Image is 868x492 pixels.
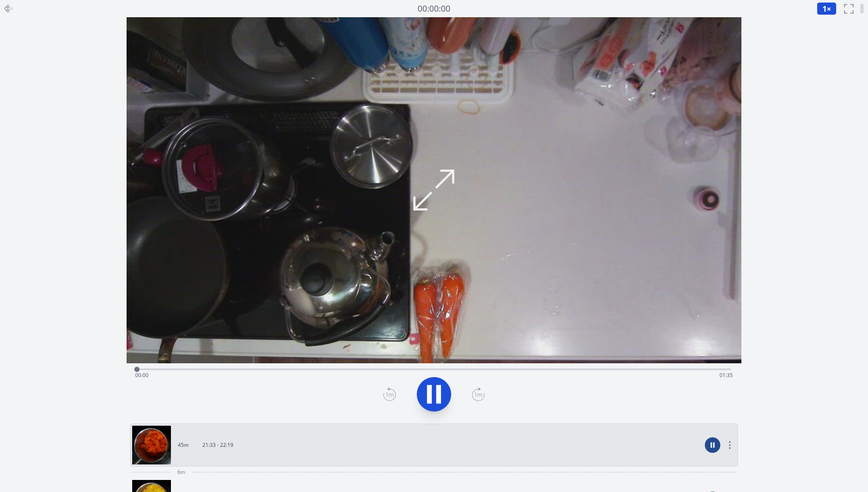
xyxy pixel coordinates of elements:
[822,3,827,14] span: 1
[178,442,189,449] p: 45m
[418,3,450,15] a: 00:00:00
[177,469,185,476] span: 6m
[132,426,171,464] img: 250927123433_thumb.jpeg
[202,442,233,449] p: 21:33 - 22:19
[817,2,837,15] button: 1×
[719,371,733,379] span: 01:35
